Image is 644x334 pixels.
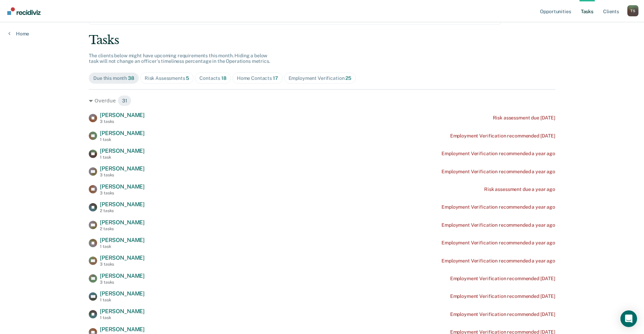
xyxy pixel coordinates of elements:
span: 31 [118,95,132,106]
div: Employment Verification recommended [DATE] [450,311,555,317]
div: 1 task [100,298,145,302]
span: [PERSON_NAME] [100,183,145,190]
div: Employment Verification recommended a year ago [441,240,555,246]
span: 25 [345,75,351,81]
div: 3 tasks [100,262,145,267]
div: Tasks [89,33,555,47]
span: [PERSON_NAME] [100,290,145,297]
div: 2 tasks [100,226,145,231]
div: Risk assessment due [DATE] [493,115,555,121]
div: Employment Verification recommended a year ago [441,151,555,157]
div: Employment Verification recommended [DATE] [450,276,555,282]
span: [PERSON_NAME] [100,273,145,279]
span: 17 [273,75,278,81]
div: Employment Verification [289,75,351,81]
div: Employment Verification recommended a year ago [441,222,555,228]
div: Risk Assessments [145,75,189,81]
div: 3 tasks [100,173,145,177]
span: [PERSON_NAME] [100,219,145,226]
div: Employment Verification recommended a year ago [441,258,555,264]
span: 18 [221,75,226,81]
div: Employment Verification recommended a year ago [441,204,555,210]
span: 38 [128,75,134,81]
img: Recidiviz [7,7,41,15]
div: 1 task [100,244,145,249]
div: 1 task [100,155,145,160]
div: T S [627,5,638,16]
div: 3 tasks [100,280,145,285]
div: Risk assessment due a year ago [484,186,555,192]
span: 5 [186,75,189,81]
div: Contacts [199,75,226,81]
span: [PERSON_NAME] [100,148,145,154]
div: Employment Verification recommended [DATE] [450,293,555,299]
div: Employment Verification recommended [DATE] [450,133,555,139]
div: Open Intercom Messenger [620,310,637,327]
span: [PERSON_NAME] [100,254,145,261]
div: Overdue 31 [89,95,555,106]
button: Profile dropdown button [627,5,638,16]
div: 3 tasks [100,191,145,195]
span: [PERSON_NAME] [100,326,145,333]
span: [PERSON_NAME] [100,130,145,136]
a: Home [8,31,29,37]
div: 1 task [100,137,145,142]
div: 1 task [100,315,145,320]
span: [PERSON_NAME] [100,201,145,208]
div: 2 tasks [100,208,145,213]
div: Home Contacts [237,75,278,81]
span: [PERSON_NAME] [100,165,145,172]
div: 3 tasks [100,119,145,124]
div: Due this month [93,75,134,81]
span: [PERSON_NAME] [100,308,145,315]
div: Employment Verification recommended a year ago [441,169,555,175]
span: [PERSON_NAME] [100,237,145,243]
span: The clients below might have upcoming requirements this month. Hiding a below task will not chang... [89,53,270,64]
span: [PERSON_NAME] [100,112,145,118]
